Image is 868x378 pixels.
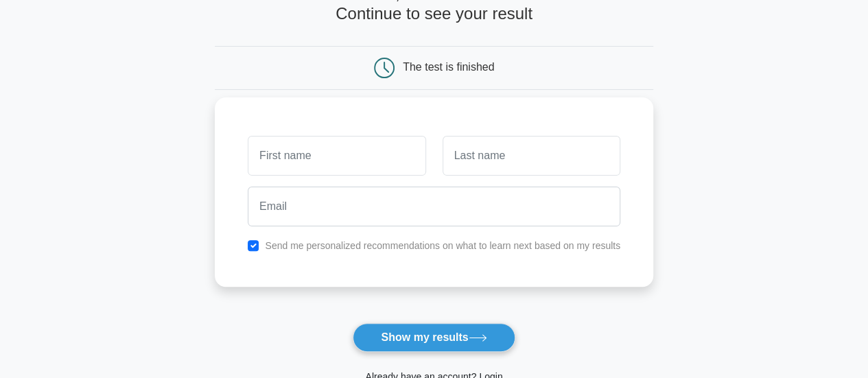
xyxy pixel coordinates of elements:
button: Show my results [353,323,515,352]
input: First name [248,136,425,176]
div: The test is finished [403,61,494,73]
input: Email [248,187,620,226]
label: Send me personalized recommendations on what to learn next based on my results [265,240,620,251]
input: Last name [443,136,620,176]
